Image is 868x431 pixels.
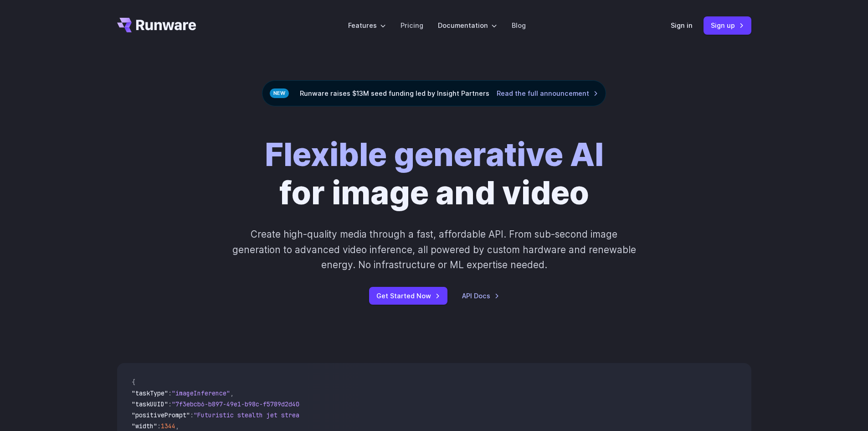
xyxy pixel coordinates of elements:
label: Documentation [438,20,497,31]
a: Get Started Now [369,287,447,305]
strong: Flexible generative AI [265,135,604,174]
span: "taskUUID" [132,400,168,408]
span: "7f3ebcb6-b897-49e1-b98c-f5789d2d40d7" [172,400,310,408]
span: "Futuristic stealth jet streaking through a neon-lit cityscape with glowing purple exhaust" [194,411,525,419]
span: : [190,411,194,419]
a: Sign in [671,20,693,31]
span: { [132,378,135,386]
a: Read the full announcement [497,88,598,99]
span: "positivePrompt" [132,411,190,419]
h1: for image and video [265,135,604,212]
span: , [175,422,179,430]
span: : [168,389,172,397]
a: Pricing [401,20,423,31]
span: "width" [132,422,157,430]
a: Go to / [117,18,196,32]
span: 1344 [161,422,175,430]
span: "imageInference" [172,389,230,397]
div: Runware raises $13M seed funding led by Insight Partners [262,80,606,106]
span: "taskType" [132,389,168,397]
span: : [157,422,161,430]
p: Create high-quality media through a fast, affordable API. From sub-second image generation to adv... [231,227,637,272]
a: Blog [512,20,526,31]
a: Sign up [704,16,751,34]
span: : [168,400,172,408]
span: , [230,389,234,397]
a: API Docs [462,291,499,301]
label: Features [348,20,386,31]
